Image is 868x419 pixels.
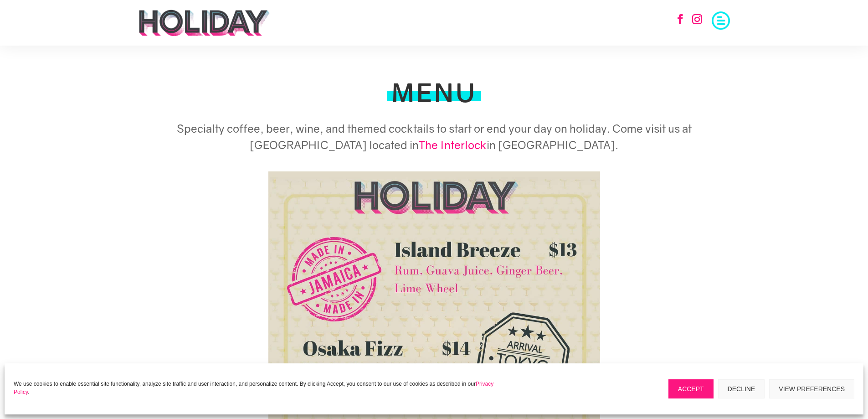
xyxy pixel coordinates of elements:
h1: MENU [391,80,477,110]
img: holiday-logo-black [138,9,271,36]
button: View preferences [769,379,854,398]
a: Follow on Facebook [670,9,690,29]
p: We use cookies to enable essential site functionality, analyze site traffic and user interaction,... [14,380,506,396]
button: Accept [668,379,714,398]
h5: Specialty coffee, beer, wine, and themed cocktails to start or end your day on holiday. Come visi... [138,120,730,158]
a: Privacy Policy [14,381,493,395]
a: The Interlock [419,138,487,151]
button: Decline [718,379,765,398]
a: Follow on Instagram [687,9,707,29]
